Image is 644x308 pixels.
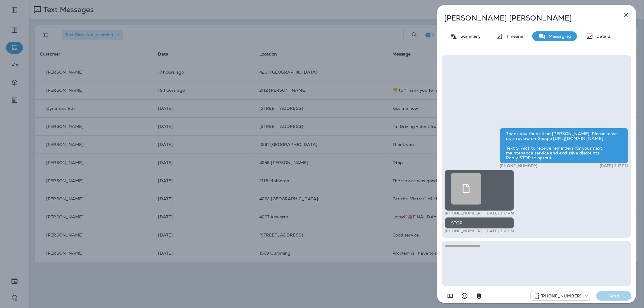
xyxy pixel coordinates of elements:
[503,34,523,39] p: Timeline
[485,211,514,216] p: [DATE] 3:17 PM
[500,128,628,164] div: Thank you for visiting [PERSON_NAME]! Please leave us a review on Google [URL][DOMAIN_NAME] Text ...
[500,164,537,168] p: [PHONE_NUMBER]
[445,229,482,233] p: [PHONE_NUMBER]
[445,211,482,216] p: [PHONE_NUMBER]
[485,229,514,233] p: [DATE] 3:17 PM
[445,217,514,229] div: STOP
[444,290,456,302] button: Add in a premade template
[540,294,582,298] p: [PHONE_NUMBER]
[531,292,590,300] div: +1 (470) 480-0229
[600,164,628,168] p: [DATE] 3:17 PM
[459,290,471,302] button: Select an emoji
[593,34,611,39] p: Details
[444,14,609,22] p: [PERSON_NAME] [PERSON_NAME]
[546,34,571,39] p: Messaging
[457,34,481,39] p: Summary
